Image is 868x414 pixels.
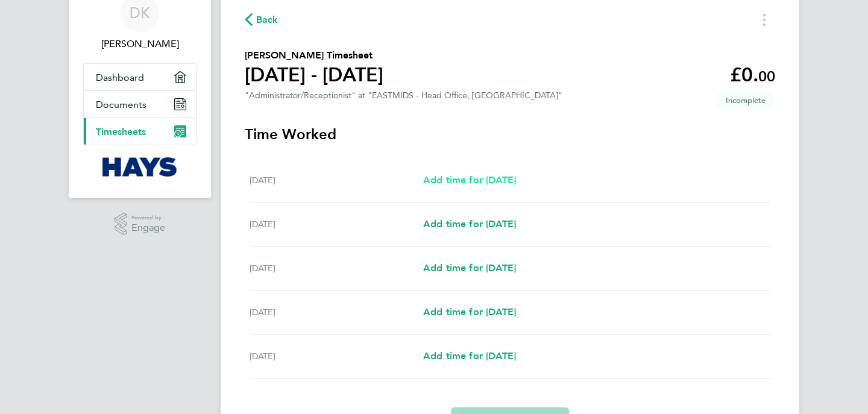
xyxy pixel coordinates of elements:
a: Timesheets [84,118,196,145]
img: hays-logo-retina.png [102,157,178,177]
span: Timesheets [96,126,146,137]
h2: [PERSON_NAME] Timesheet [245,48,383,63]
span: 00 [758,67,775,85]
a: Add time for [DATE] [423,173,516,187]
span: Add time for [DATE] [423,174,516,186]
span: This timesheet is Incomplete. [716,90,775,110]
div: "Administrator/Receptionist" at "EASTMIDS - Head Office, [GEOGRAPHIC_DATA]" [245,90,562,101]
button: Back [245,12,278,27]
button: Timesheets Menu [753,10,775,29]
h3: Time Worked [245,125,775,144]
div: [DATE] [250,261,423,275]
span: Documents [96,99,146,110]
div: [DATE] [250,217,423,231]
a: Add time for [DATE] [423,349,516,363]
span: Back [256,13,278,27]
div: [DATE] [250,349,423,363]
app-decimal: £0. [730,63,775,86]
div: [DATE] [250,173,423,187]
span: DK [130,5,150,20]
h1: [DATE] - [DATE] [245,63,383,87]
span: Add time for [DATE] [423,218,516,230]
a: Documents [84,91,196,118]
span: Dashboard [96,72,144,83]
span: Add time for [DATE] [423,350,516,362]
a: Dashboard [84,64,196,90]
a: Add time for [DATE] [423,305,516,319]
a: Go to home page [83,157,197,177]
a: Powered byEngage [115,213,166,236]
span: Engage [131,223,165,233]
div: [DATE] [250,305,423,319]
span: Powered by [131,213,165,223]
a: Add time for [DATE] [423,217,516,231]
span: Add time for [DATE] [423,306,516,318]
span: Dagmara Kowalewska [83,37,197,51]
span: Add time for [DATE] [423,262,516,274]
a: Add time for [DATE] [423,261,516,275]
